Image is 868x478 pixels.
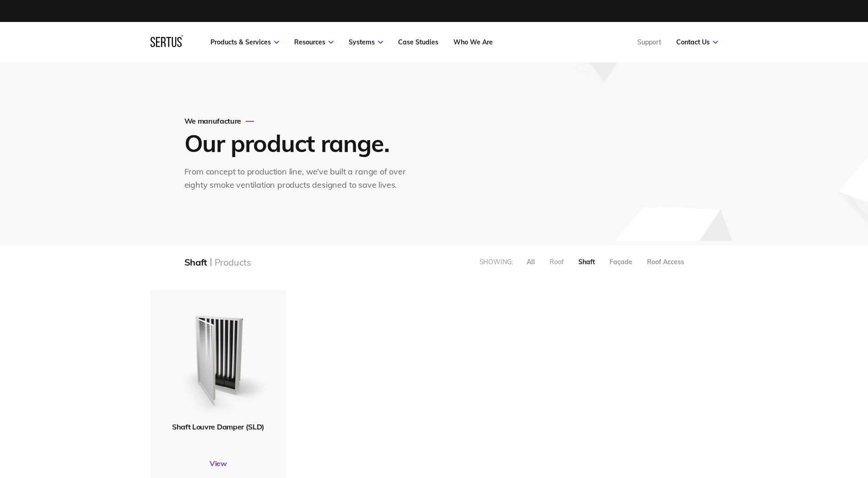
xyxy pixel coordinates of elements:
a: View [151,459,286,468]
div: Shaft [578,258,595,266]
a: Systems [349,38,383,46]
div: Roof [550,258,564,266]
span: Shaft Louvre Damper (SLD) [172,422,264,431]
a: Support [637,38,661,46]
a: Case Studies [398,38,438,46]
div: Products [215,256,251,268]
div: Façade [609,258,632,266]
div: Showing: [480,258,513,266]
div: From concept to production line, we’ve built a range of over eighty smoke ventilation products de... [184,165,415,192]
a: Resources [294,38,334,46]
iframe: Chat Widget [703,372,868,478]
div: All [527,258,535,266]
h1: Our product range. [184,128,413,158]
a: Who We Are [453,38,493,46]
div: Roof Access [647,258,684,266]
div: Shaft [184,256,207,268]
div: We manufacture [184,116,415,125]
a: Products & Services [210,38,279,46]
a: Contact Us [676,38,718,46]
